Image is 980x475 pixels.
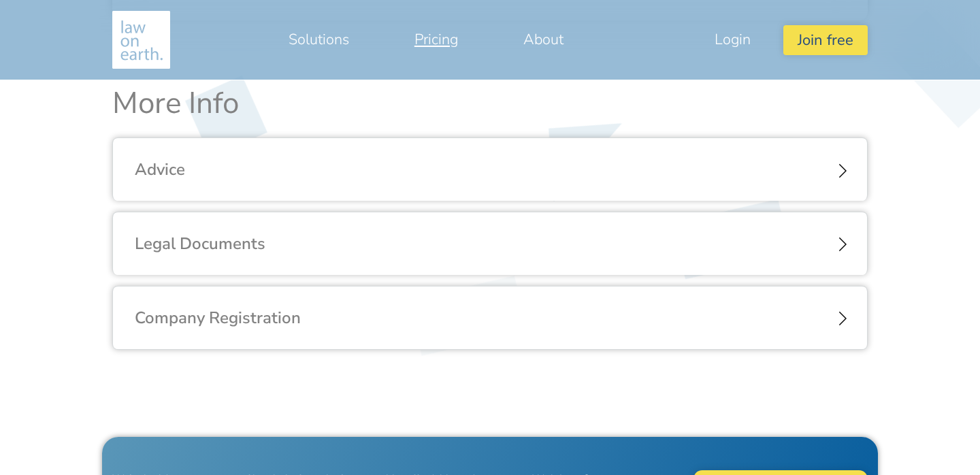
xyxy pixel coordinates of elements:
h2: More Info [112,86,868,122]
div: Advice [113,138,867,201]
a: Solutions [256,23,382,56]
a: Login [682,23,783,56]
button: Join free [783,25,868,54]
div: Legal Documents [113,212,867,276]
a: Pricing [382,23,491,56]
img: Making legal services accessible to everyone, anywhere, anytime [112,11,170,69]
a: About [491,23,596,56]
div: Company Registration [113,286,867,350]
